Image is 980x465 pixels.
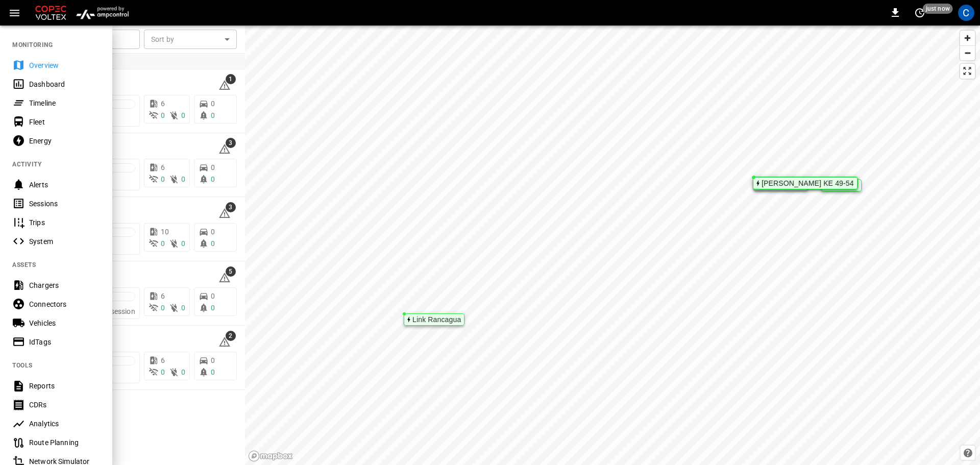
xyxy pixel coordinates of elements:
[958,5,974,21] div: profile-icon
[29,419,100,429] div: Analytics
[29,318,100,328] div: Vehicles
[29,299,100,309] div: Connectors
[29,381,100,391] div: Reports
[29,180,100,190] div: Alerts
[29,117,100,127] div: Fleet
[29,199,100,209] div: Sessions
[29,280,100,290] div: Chargers
[29,437,100,448] div: Route Planning
[912,5,928,21] button: set refresh interval
[33,3,68,22] img: Customer Logo
[29,136,100,146] div: Energy
[29,98,100,108] div: Timeline
[29,236,100,247] div: System
[29,79,100,89] div: Dashboard
[29,60,100,70] div: Overview
[72,3,132,22] img: ampcontrol.io logo
[923,4,953,14] span: just now
[29,217,100,228] div: Trips
[29,400,100,410] div: CDRs
[29,337,100,347] div: IdTags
